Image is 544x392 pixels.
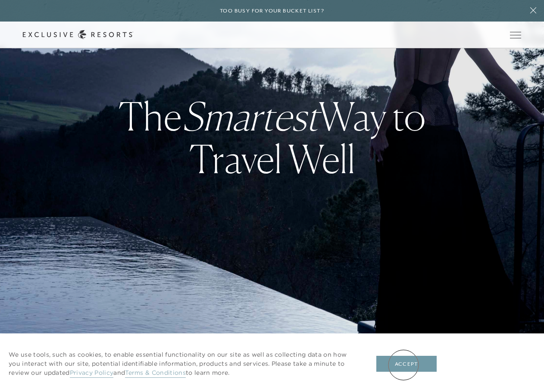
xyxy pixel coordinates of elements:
[125,369,186,378] a: Terms & Conditions
[510,32,521,38] button: Open navigation
[70,369,113,378] a: Privacy Policy
[220,7,324,15] h6: Too busy for your bucket list?
[109,95,435,180] h3: The
[182,93,426,182] strong: Way to Travel Well
[9,350,359,377] p: We use tools, such as cookies, to enable essential functionality on our site as well as collectin...
[376,356,437,372] button: Accept
[182,93,319,140] em: Smartest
